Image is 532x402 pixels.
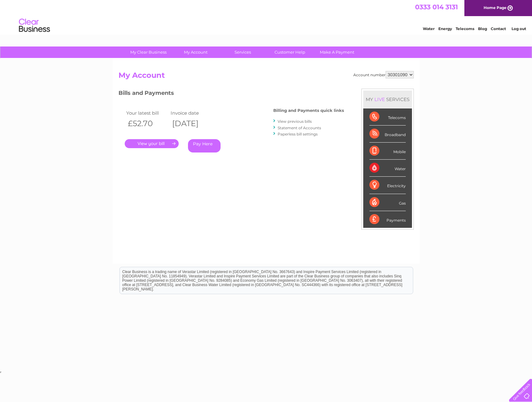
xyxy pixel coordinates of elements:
[491,26,506,31] a: Contact
[438,26,452,31] a: Energy
[217,46,268,58] a: Services
[369,126,406,143] div: Broadband
[125,109,169,117] td: Your latest bill
[170,46,221,58] a: My Account
[423,26,435,31] a: Water
[273,108,344,113] h4: Billing and Payments quick links
[369,177,406,194] div: Electricity
[278,126,321,130] a: Statement of Accounts
[19,16,50,35] img: logo.png
[512,26,526,31] a: Log out
[169,109,214,117] td: Invoice date
[264,46,315,58] a: Customer Help
[169,117,214,130] th: [DATE]
[123,46,174,58] a: My Clear Business
[369,108,406,126] div: Telecoms
[369,143,406,160] div: Mobile
[118,71,414,83] h2: My Account
[369,194,406,211] div: Gas
[456,26,474,31] a: Telecoms
[369,211,406,228] div: Payments
[120,3,413,30] div: Clear Business is a trading name of Verastar Limited (registered in [GEOGRAPHIC_DATA] No. 3667643...
[311,46,363,58] a: Make A Payment
[125,139,179,148] a: .
[373,96,386,102] div: LIVE
[278,119,312,124] a: View previous bills
[363,91,412,108] div: MY SERVICES
[188,139,221,152] a: Pay Here
[118,89,344,99] h3: Bills and Payments
[415,3,458,11] a: 0333 014 3131
[125,117,169,130] th: £52.70
[278,132,318,136] a: Paperless bill settings
[369,160,406,177] div: Water
[478,26,487,31] a: Blog
[353,71,414,78] div: Account number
